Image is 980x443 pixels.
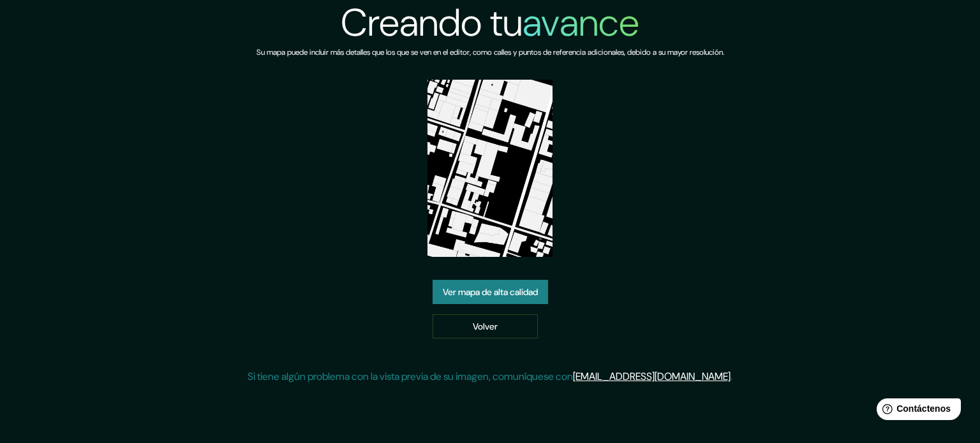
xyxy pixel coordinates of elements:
[443,286,538,298] font: Ver mapa de alta calidad
[433,314,538,338] a: Volver
[473,321,498,332] font: Volver
[256,47,724,57] font: Su mapa puede incluir más detalles que los que se ven en el editor, como calles y puntos de refer...
[573,370,731,383] a: [EMAIL_ADDRESS][DOMAIN_NAME]
[433,280,548,304] a: Ver mapa de alta calidad
[731,370,732,383] font: .
[427,80,553,257] img: vista previa del mapa creado
[866,393,966,429] iframe: Lanzador de widgets de ayuda
[248,370,573,383] font: Si tiene algún problema con la vista previa de su imagen, comuníquese con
